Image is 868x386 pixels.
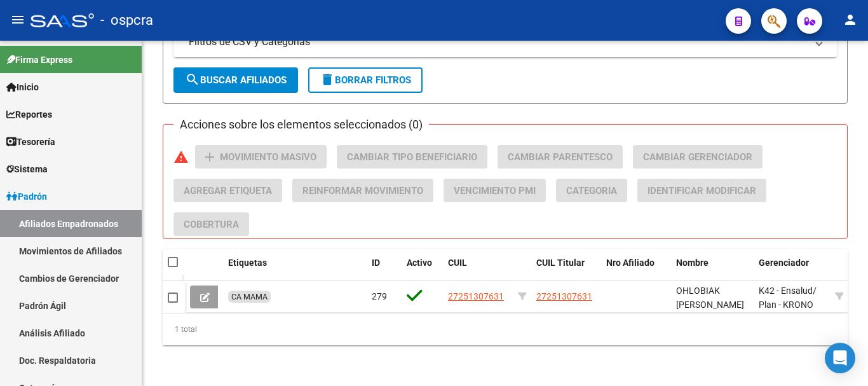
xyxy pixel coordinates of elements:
[10,12,25,27] mat-icon: menu
[223,249,367,291] datatable-header-cell: Etiquetas
[189,35,806,49] mat-panel-title: Filtros de CSV y Categorias
[220,151,316,163] span: Movimiento Masivo
[6,162,48,176] span: Sistema
[173,149,189,165] mat-icon: warning
[825,343,855,373] div: Open Intercom Messenger
[6,80,39,94] span: Inicio
[372,291,387,301] span: 279
[228,258,267,268] span: Etiquetas
[754,249,830,291] datatable-header-cell: Gerenciador
[337,145,487,169] button: Cambiar Tipo Beneficiario
[448,258,467,268] span: CUIL
[843,12,858,27] mat-icon: person
[320,72,335,87] mat-icon: delete
[759,286,817,325] span: / Plan - KRONO PLUS
[231,292,268,301] span: CA MAMA
[498,145,623,169] button: Cambiar Parentesco
[367,249,402,291] datatable-header-cell: ID
[648,185,756,196] span: Identificar Modificar
[536,258,585,268] span: CUIL Titular
[637,179,766,202] button: Identificar Modificar
[185,72,200,87] mat-icon: search
[100,6,153,34] span: - ospcra
[454,185,536,196] span: Vencimiento PMI
[566,185,617,196] span: Categoria
[173,212,249,236] button: Cobertura
[173,116,429,134] h3: Acciones sobre los elementos seleccionados (0)
[6,53,72,67] span: Firma Express
[372,258,380,268] span: ID
[347,151,477,163] span: Cambiar Tipo Beneficiario
[759,286,813,296] span: K42 - Ensalud
[407,258,432,268] span: Activo
[292,179,433,202] button: Reinformar Movimiento
[173,67,298,93] button: Buscar Afiliados
[185,74,287,86] span: Buscar Afiliados
[320,74,411,86] span: Borrar Filtros
[308,67,423,93] button: Borrar Filtros
[184,185,272,196] span: Agregar Etiqueta
[6,190,47,203] span: Padrón
[448,291,504,301] span: 27251307631
[606,258,654,268] span: Nro Afiliado
[536,291,592,301] span: 27251307631
[676,286,744,325] span: OHLOBIAK [PERSON_NAME] [PERSON_NAME]
[6,135,55,149] span: Tesorería
[184,219,239,230] span: Cobertura
[302,185,423,196] span: Reinformar Movimiento
[643,151,752,163] span: Cambiar Gerenciador
[444,179,546,202] button: Vencimiento PMI
[759,258,809,268] span: Gerenciador
[601,249,671,291] datatable-header-cell: Nro Afiliado
[443,249,513,291] datatable-header-cell: CUIL
[163,314,848,345] div: 1 total
[671,249,754,291] datatable-header-cell: Nombre
[402,249,443,291] datatable-header-cell: Activo
[556,179,627,202] button: Categoria
[6,107,52,121] span: Reportes
[202,149,217,165] mat-icon: add
[195,145,327,169] button: Movimiento Masivo
[633,145,763,169] button: Cambiar Gerenciador
[173,179,282,202] button: Agregar Etiqueta
[508,151,613,163] span: Cambiar Parentesco
[173,27,837,57] mat-expansion-panel-header: Filtros de CSV y Categorias
[676,258,709,268] span: Nombre
[531,249,601,291] datatable-header-cell: CUIL Titular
